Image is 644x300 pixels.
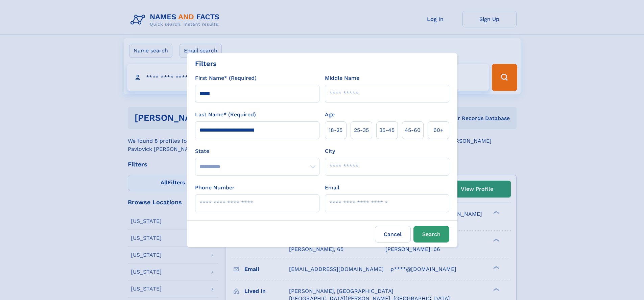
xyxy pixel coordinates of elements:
[195,184,235,192] label: Phone Number
[325,74,359,82] label: Middle Name
[325,111,335,119] label: Age
[195,111,256,119] label: Last Name* (Required)
[413,226,449,243] button: Search
[329,126,342,134] span: 18‑25
[325,184,339,192] label: Email
[379,126,395,134] span: 35‑45
[433,126,444,134] span: 60+
[375,226,411,243] label: Cancel
[195,59,217,69] div: Filters
[325,147,335,155] label: City
[195,147,319,155] label: State
[354,126,369,134] span: 25‑35
[195,74,257,82] label: First Name* (Required)
[405,126,421,134] span: 45‑60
